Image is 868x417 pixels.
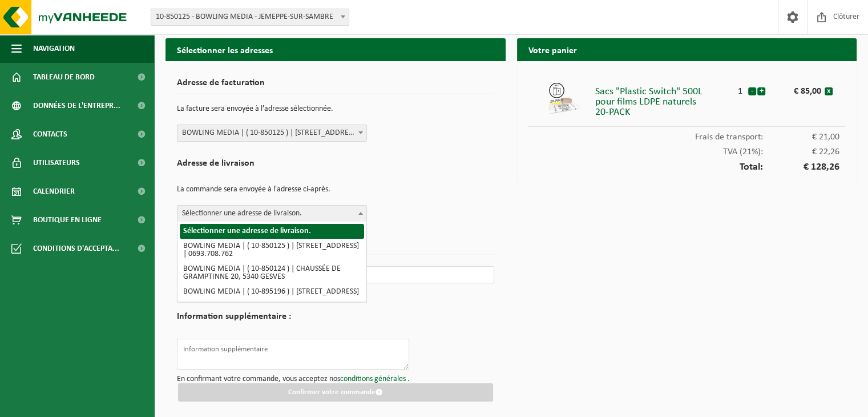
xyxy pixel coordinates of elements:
span: Calendrier [33,177,75,206]
span: € 22,26 [763,147,839,157]
li: Sélectionner une adresse de livraison. [180,224,364,239]
h2: Sélectionner les adresses [165,38,506,61]
div: TVA (21%): [528,142,846,157]
p: La facture sera envoyée à l'adresse sélectionnée. [177,99,494,119]
div: Frais de transport: [528,127,846,142]
h2: Adresse de facturation [177,78,494,94]
button: Confirmer votre commande [178,383,493,402]
p: En confirmant votre commande, vous acceptez nos [177,375,494,383]
span: BOWLING MEDIA | ( 10-850125 ) | RUE DE LA CENTRALE 9 A, 5190 JEMEPPE-SUR-SAMBRE | 0693.708.762 [177,125,366,141]
span: € 128,26 [763,162,839,173]
p: La commande sera envoyée à l'adresse ci-après. [177,180,494,199]
span: Conditions d'accepta... [33,234,119,263]
span: Contacts [33,120,67,149]
a: conditions générales . [340,375,410,383]
span: Sélectionner une adresse de livraison. [177,205,367,222]
img: 01-999961 [547,81,582,115]
div: € 85,00 [778,81,824,96]
h2: Information supplémentaire : [177,312,291,327]
li: BOWLING MEDIA | ( 10-850125 ) | [STREET_ADDRESS] | 0693.708.762 [180,239,364,262]
div: Sacs "Plastic Switch" 500L pour films LDPE naturels 20-PACK [595,81,733,118]
h2: Votre panier [517,38,857,61]
span: BOWLING MEDIA | ( 10-850125 ) | RUE DE LA CENTRALE 9 A, 5190 JEMEPPE-SUR-SAMBRE | 0693.708.762 [177,125,367,142]
span: Tableau de bord [33,63,95,91]
span: Boutique en ligne [33,206,102,234]
span: € 21,00 [763,133,839,142]
span: Utilisateurs [33,149,80,177]
li: BOWLING MEDIA | ( 10-895196 ) | [STREET_ADDRESS] [180,284,364,299]
span: Données de l'entrepr... [33,91,120,120]
h2: Adresse de livraison [177,159,494,174]
li: BOWLING MEDIA | ( 10-850124 ) | CHAUSSÉE DE GRAMPTINNE 20, 5340 GESVES [180,262,364,284]
button: x [825,87,833,95]
div: Total: [528,157,846,173]
span: Navigation [33,34,75,63]
button: + [757,87,765,95]
button: - [748,87,756,95]
div: 1 [733,81,748,96]
span: 10-850125 - BOWLING MEDIA - JEMEPPE-SUR-SAMBRE [151,9,349,26]
span: 10-850125 - BOWLING MEDIA - JEMEPPE-SUR-SAMBRE [151,9,349,25]
span: Sélectionner une adresse de livraison. [177,206,366,222]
